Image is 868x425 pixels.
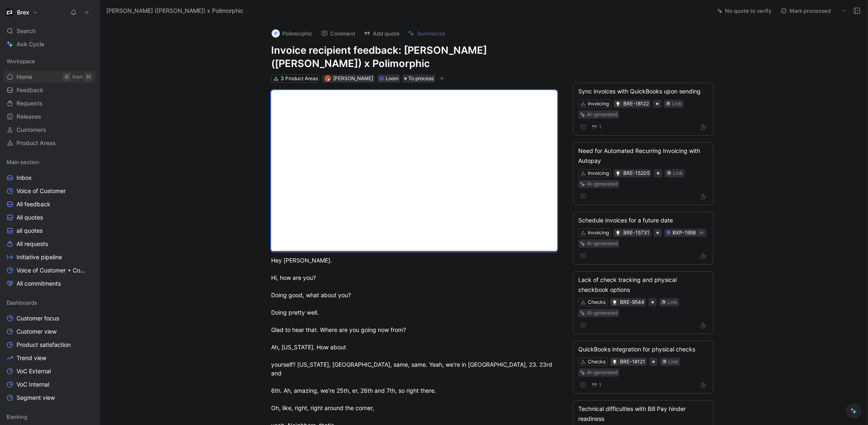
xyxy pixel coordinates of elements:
[7,158,39,166] span: Main section
[17,86,43,94] span: Feedback
[17,380,49,389] span: VoC Internal
[3,55,96,67] div: Workspace
[3,25,96,37] div: Search
[623,100,649,108] div: BRE-18122
[587,309,618,317] div: AI-generated
[612,359,618,365] button: 💡
[3,156,96,290] div: Main sectionInboxVoice of CustomerAll feedbackAll quotesall quotesAll requestsInitiative pipeline...
[3,277,96,290] a: All commitments
[17,39,44,49] span: Ask Cycle
[588,358,606,366] div: Checks
[84,240,93,248] button: View actions
[325,76,330,81] img: avatar
[3,97,96,110] a: Requests
[615,171,620,176] img: 💡
[588,100,609,108] div: Invoicing
[84,394,93,402] button: View actions
[3,411,96,423] div: Banking
[623,229,649,237] div: BRE-15731
[17,314,59,322] span: Customer focus
[3,251,96,263] a: Initiative pipeline
[668,358,678,366] div: Link
[578,275,708,295] div: Lack of check tracking and physical checkbook options
[3,264,96,277] a: Voice of Customer + Commercial NRR Feedback
[360,28,403,39] button: Add quote
[612,300,617,305] img: 💡
[3,185,96,197] a: Voice of Customer
[3,84,96,96] a: Feedback
[3,137,96,149] a: Product Areas
[620,358,645,366] div: BRE-18121
[672,229,696,237] div: BXP-1958
[612,360,617,365] img: 💡
[404,28,449,39] button: Summarize
[17,240,48,248] span: All requests
[587,110,618,119] div: AI-generated
[588,169,609,177] div: Invoicing
[17,266,88,275] span: Voice of Customer + Commercial NRR Feedback
[84,380,93,389] button: View actions
[84,327,93,336] button: View actions
[578,86,708,96] div: Sync invoices with QuickBooks upon sending
[17,394,55,402] span: Segment view
[17,112,41,121] span: Releases
[612,299,618,305] button: 💡
[578,344,708,354] div: QuickBooks integration for physical checks
[590,122,603,131] button: 1
[777,5,835,17] button: Mark processed
[272,29,280,38] div: P
[84,367,93,375] button: View actions
[386,74,398,83] div: Loom
[578,146,708,166] div: Need for Automated Recurring Invoicing with Autopay
[3,378,96,391] a: VoC Internal
[620,298,644,306] div: BRE-9544
[17,253,62,261] span: Initiative pipeline
[3,110,96,123] a: Releases
[615,170,621,176] button: 💡
[3,124,96,136] a: Customers
[268,27,316,40] button: PPolimorphic
[3,7,40,18] button: BrexBrex
[3,392,96,404] a: Segment view
[17,213,43,222] span: All quotes
[271,44,557,70] h1: Invoice recipient feedback: [PERSON_NAME] ([PERSON_NAME]) x Polimorphic
[615,230,621,236] button: 💡
[84,354,93,362] button: View actions
[403,74,435,83] div: To process
[3,238,96,250] a: All requests
[281,74,318,83] div: 3 Product Areas
[62,73,71,81] div: G
[7,413,27,421] span: Banking
[3,38,96,50] a: Ask Cycle
[587,368,618,377] div: AI-generated
[615,101,621,107] button: 💡
[72,73,83,81] div: then
[3,198,96,210] a: All feedback
[3,296,96,404] div: DashboardsCustomer focusCustomer viewProduct satisfactionTrend viewVoC ExternalVoC InternalSegmen...
[88,266,96,275] button: View actions
[3,352,96,364] a: Trend view
[17,126,46,134] span: Customers
[3,339,96,351] a: Product satisfaction
[84,174,93,182] button: View actions
[615,102,620,107] img: 💡
[3,296,96,309] div: Dashboards
[3,71,96,83] a: HomeGthenH
[17,354,46,362] span: Trend view
[84,253,93,261] button: View actions
[599,124,601,129] span: 1
[7,57,35,65] span: Workspace
[333,75,373,81] span: [PERSON_NAME]
[84,227,93,235] button: View actions
[408,74,434,83] span: To process
[3,211,96,224] a: All quotes
[106,6,243,16] span: [PERSON_NAME] ([PERSON_NAME]) x Polimorphic
[713,5,775,17] button: No quote to verify
[17,174,32,182] span: Inbox
[3,172,96,184] a: Inbox
[17,99,43,107] span: Requests
[84,73,93,81] div: H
